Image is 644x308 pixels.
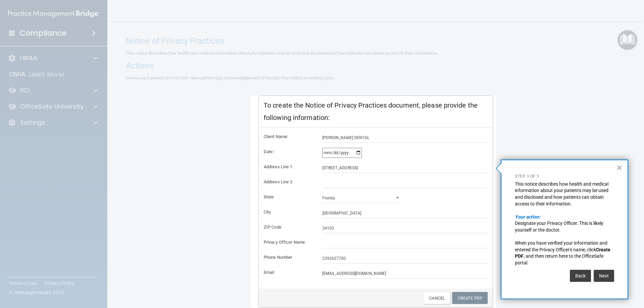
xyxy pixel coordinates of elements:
[259,238,317,246] label: Privacy Officer Name
[259,163,317,171] label: Address Line 1:
[322,223,488,233] input: _____
[515,174,614,179] p: Step 3 of 5
[515,181,614,207] p: This notice describes how health and medical information about your patients may be used and disc...
[594,270,614,282] button: Next
[259,133,317,141] label: Client Name:
[259,208,317,216] label: City
[259,178,317,186] label: Address Line 2:
[515,253,604,265] span: , and then return here to the OfficeSafe portal.
[515,214,540,220] em: Your action:
[570,270,591,282] button: Back
[259,96,493,128] div: To create the Notice of Privacy Practices document, please provide the following information:
[259,253,317,261] label: Phone Number
[452,292,488,304] a: Create PDF
[616,162,623,173] button: Close
[259,268,317,276] label: Email
[259,223,317,231] label: ZIP Code
[259,193,317,201] label: State
[423,292,450,304] a: Cancel
[259,148,317,156] label: Date :
[515,220,614,233] p: Designate your Privacy Officer. This is likely yourself or the doctor.
[515,240,608,252] span: When you have verified your information and entered the Privacy Officer's name, click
